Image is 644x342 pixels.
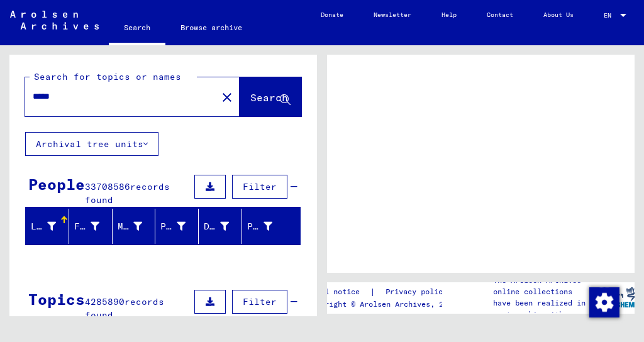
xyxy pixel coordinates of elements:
[113,209,156,244] mat-header-cell: Maiden Name
[85,181,130,192] span: 33708586
[493,297,596,320] p: have been realized in partnership with
[240,77,301,116] button: Search
[204,216,245,236] div: Date of Birth
[375,285,462,299] a: Privacy policy
[604,12,618,19] span: EN
[28,173,85,196] div: People
[219,90,235,105] mat-icon: close
[118,216,158,236] div: Maiden Name
[307,299,462,310] p: Copyright © Arolsen Archives, 2021
[31,216,72,236] div: Last Name
[34,71,181,82] mat-label: Search for topics or names
[85,296,164,321] span: records found
[589,287,619,317] div: Change consent
[118,220,143,233] div: Maiden Name
[74,220,99,233] div: First Name
[69,209,113,244] mat-header-cell: First Name
[199,209,242,244] mat-header-cell: Date of Birth
[74,216,115,236] div: First Name
[214,84,240,109] button: Clear
[250,91,288,104] span: Search
[28,288,85,311] div: Topics
[589,287,619,317] img: Change consent
[247,220,272,233] div: Prisoner #
[26,209,69,244] mat-header-cell: Last Name
[493,275,596,297] p: The Arolsen Archives online collections
[232,175,287,199] button: Filter
[160,220,186,233] div: Place of Birth
[155,209,199,244] mat-header-cell: Place of Birth
[10,11,99,30] img: Arolsen_neg.svg
[307,285,370,299] a: Legal notice
[243,181,277,192] span: Filter
[232,290,287,314] button: Filter
[160,216,201,236] div: Place of Birth
[109,13,165,45] a: Search
[31,220,56,233] div: Last Name
[204,220,229,233] div: Date of Birth
[165,13,257,43] a: Browse archive
[85,181,170,206] span: records found
[242,209,300,244] mat-header-cell: Prisoner #
[247,216,288,236] div: Prisoner #
[25,132,158,156] button: Archival tree units
[243,296,277,307] span: Filter
[85,296,125,307] span: 4285890
[307,285,462,299] div: |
